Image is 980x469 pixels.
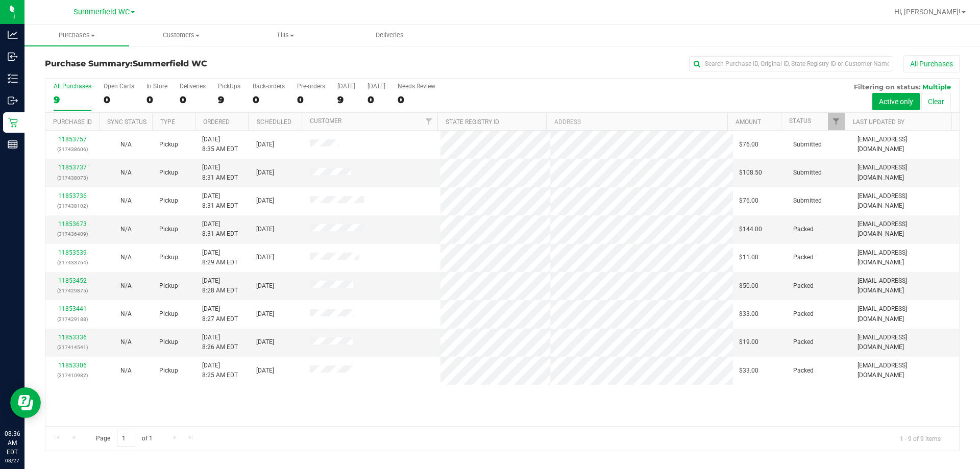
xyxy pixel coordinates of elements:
button: N/A [120,168,132,178]
div: 0 [398,94,435,106]
span: $50.00 [739,281,758,291]
p: (317429875) [52,286,93,295]
span: Multiple [922,83,951,91]
div: Pre-orders [297,83,325,90]
span: [DATE] 8:26 AM EDT [202,333,238,352]
span: $19.00 [739,337,758,347]
span: [EMAIL_ADDRESS][DOMAIN_NAME] [857,163,953,182]
div: 0 [180,94,206,106]
input: 1 [117,431,135,447]
a: Customers [129,24,234,46]
span: $76.00 [739,140,758,150]
span: $11.00 [739,253,758,262]
span: Deliveries [362,31,418,40]
div: 0 [253,94,285,106]
a: 11853306 [58,362,87,369]
p: (317414541) [52,342,93,352]
span: Packed [793,309,814,319]
span: Not Applicable [120,141,132,148]
a: Deliveries [338,24,443,46]
inline-svg: Outbound [8,95,18,106]
span: Purchases [24,31,129,40]
a: Ordered [203,118,230,126]
p: (317438073) [52,173,93,183]
button: N/A [120,140,132,150]
span: Summerfield WC [133,59,207,68]
span: Submitted [793,196,822,206]
button: N/A [120,281,132,291]
p: 08:36 AM EDT [5,429,20,457]
span: [EMAIL_ADDRESS][DOMAIN_NAME] [857,135,953,154]
a: Filter [421,113,437,130]
span: Pickup [159,225,178,234]
span: [DATE] 8:25 AM EDT [202,361,238,380]
button: N/A [120,196,132,206]
span: [DATE] [256,253,274,262]
a: 11853736 [58,192,87,200]
span: Packed [793,281,814,291]
span: Packed [793,337,814,347]
span: Filtering on status: [854,83,920,91]
span: Not Applicable [120,367,132,374]
span: [DATE] 8:27 AM EDT [202,304,238,324]
span: [DATE] [256,281,274,291]
a: Type [160,118,175,126]
span: Pickup [159,309,178,319]
span: [EMAIL_ADDRESS][DOMAIN_NAME] [857,219,953,239]
a: Last Updated By [853,118,904,126]
span: [DATE] [256,366,274,376]
inline-svg: Retail [8,117,18,128]
p: (317436409) [52,229,93,239]
div: 0 [297,94,325,106]
span: [DATE] 8:31 AM EDT [202,191,238,211]
p: (317433764) [52,258,93,267]
span: [DATE] 8:35 AM EDT [202,135,238,154]
div: Open Carts [104,83,134,90]
span: Not Applicable [120,310,132,317]
span: [DATE] [256,309,274,319]
div: 0 [104,94,134,106]
button: Active only [872,93,920,110]
inline-svg: Inventory [8,73,18,84]
span: Tills [234,31,337,40]
span: Pickup [159,253,178,262]
span: [DATE] [256,225,274,234]
button: N/A [120,309,132,319]
a: Customer [310,117,341,125]
input: Search Purchase ID, Original ID, State Registry ID or Customer Name... [689,56,893,71]
div: All Purchases [54,83,91,90]
p: 08/27 [5,457,20,464]
span: [EMAIL_ADDRESS][DOMAIN_NAME] [857,361,953,380]
span: [DATE] 8:28 AM EDT [202,276,238,295]
span: [DATE] [256,337,274,347]
span: [DATE] [256,140,274,150]
div: [DATE] [367,83,385,90]
span: [EMAIL_ADDRESS][DOMAIN_NAME] [857,276,953,295]
span: [DATE] 8:31 AM EDT [202,163,238,182]
span: [DATE] 8:29 AM EDT [202,248,238,267]
span: Pickup [159,366,178,376]
button: N/A [120,366,132,376]
span: Not Applicable [120,226,132,233]
a: Filter [828,113,845,130]
span: [DATE] [256,196,274,206]
a: 11853757 [58,136,87,143]
span: Submitted [793,140,822,150]
span: $144.00 [739,225,762,234]
div: Deliveries [180,83,206,90]
span: [DATE] 8:31 AM EDT [202,219,238,239]
a: 11853737 [58,164,87,171]
inline-svg: Analytics [8,30,18,40]
span: Packed [793,225,814,234]
a: 11853441 [58,305,87,312]
span: [EMAIL_ADDRESS][DOMAIN_NAME] [857,304,953,324]
span: $33.00 [739,366,758,376]
a: State Registry ID [446,118,499,126]
span: Page of 1 [87,431,161,447]
span: Pickup [159,337,178,347]
span: $76.00 [739,196,758,206]
div: 0 [146,94,167,106]
span: Not Applicable [120,338,132,345]
div: Back-orders [253,83,285,90]
span: Not Applicable [120,282,132,289]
